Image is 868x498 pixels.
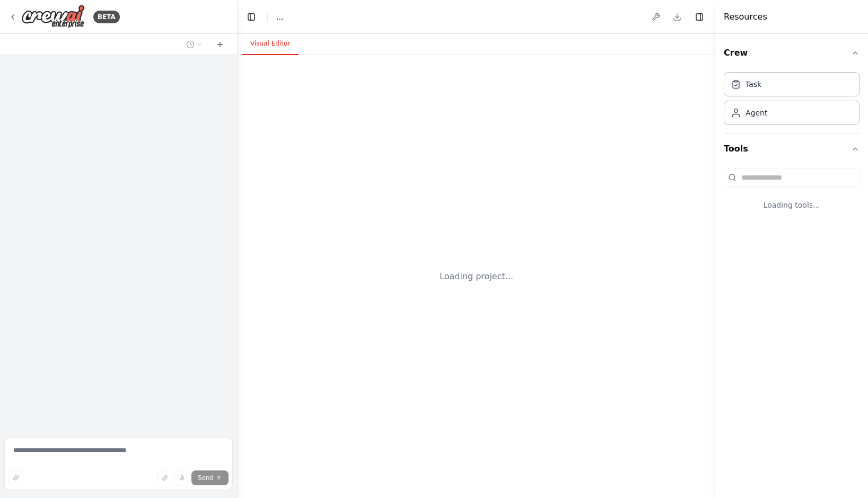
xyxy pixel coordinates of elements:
div: Loading project... [440,270,513,283]
h4: Resources [724,11,767,23]
button: Send [191,470,229,485]
div: Task [746,79,761,90]
img: Logo [21,5,85,29]
div: Tools [724,164,860,227]
button: Improve this prompt [8,470,23,485]
button: Crew [724,38,860,68]
nav: breadcrumb [276,12,283,22]
div: Loading tools... [724,191,860,219]
button: Start a new chat [212,38,229,51]
button: Hide left sidebar [244,10,259,24]
button: Visual Editor [242,33,299,55]
button: Upload files [157,470,172,485]
div: BETA [93,11,120,23]
button: Click to speak your automation idea [174,470,189,485]
button: Tools [724,134,860,164]
span: ... [276,12,283,22]
div: Agent [746,108,767,118]
button: Hide right sidebar [692,10,707,24]
span: Send [198,474,214,482]
button: Switch to previous chat [182,38,207,51]
div: Crew [724,68,860,134]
